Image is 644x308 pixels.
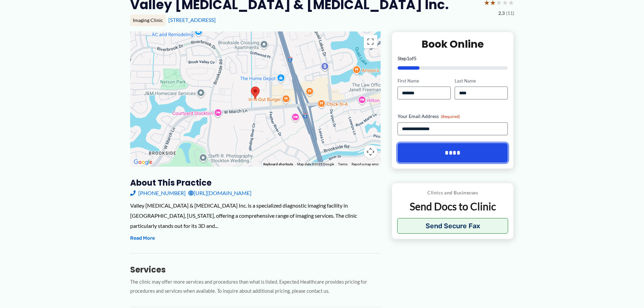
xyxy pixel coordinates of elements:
p: The clinic may offer more services and procedures than what is listed. Expected Healthcare provid... [130,278,381,296]
img: Google [132,158,154,167]
button: Send Secure Fax [397,218,508,234]
span: (11) [506,9,514,18]
button: Read More [130,234,155,242]
button: Toggle fullscreen view [364,35,377,48]
button: Keyboard shortcuts [263,162,293,167]
label: First Name [398,78,451,84]
span: Map data ©2025 Google [297,162,334,166]
a: [STREET_ADDRESS] [168,17,216,23]
p: Step of [398,56,508,61]
button: Map camera controls [364,145,377,159]
span: (Required) [441,114,460,119]
h3: Services [130,264,381,275]
a: Terms (opens in new tab) [338,162,348,166]
label: Your Email Address [398,113,508,120]
h2: Book Online [398,38,508,51]
span: 5 [414,55,416,61]
div: Imaging Clinic [130,15,166,26]
p: Clinics and Businesses [397,188,508,197]
a: [PHONE_NUMBER] [130,188,186,198]
a: Report a map error [352,162,379,166]
a: Open this area in Google Maps (opens a new window) [132,158,154,167]
span: 2.3 [498,9,505,18]
span: 1 [407,55,409,61]
h3: About this practice [130,177,381,188]
div: Valley [MEDICAL_DATA] & [MEDICAL_DATA] Inc. is a specialized diagnostic imaging facility in [GEOG... [130,200,381,231]
a: [URL][DOMAIN_NAME] [188,188,252,198]
label: Last Name [455,78,508,84]
p: Send Docs to Clinic [397,200,508,213]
